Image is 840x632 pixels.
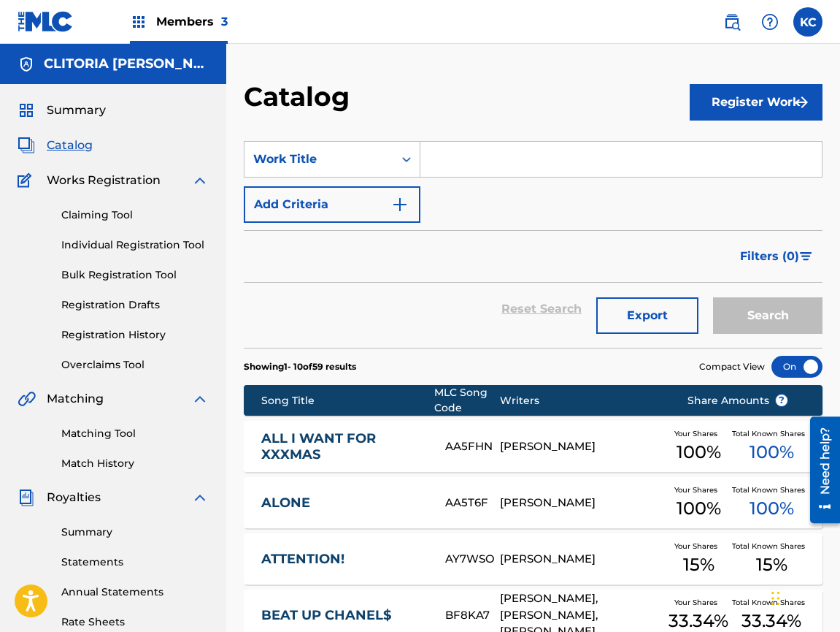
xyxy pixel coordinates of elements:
img: expand [191,390,209,408]
a: Summary [61,525,209,540]
div: Song Title [261,393,434,408]
p: Showing 1 - 10 of 59 results [244,360,356,373]
a: ALONE [261,495,425,511]
img: filter [800,252,812,261]
img: Top Rightsholders [130,13,147,31]
span: Royalties [47,489,101,506]
img: Works Registration [18,172,36,189]
span: Your Shares [674,484,723,495]
span: Total Known Shares [732,541,811,552]
span: 15 % [756,552,787,578]
img: 9d2ae6d4665cec9f34b9.svg [391,196,409,213]
img: Accounts [18,56,35,73]
span: 100 % [750,439,794,465]
span: Members [156,13,228,30]
a: Rate Sheets [61,614,209,630]
span: 100 % [677,495,721,522]
span: Summary [47,102,106,119]
a: Matching Tool [61,426,209,441]
a: Annual Statements [61,585,209,600]
span: Total Known Shares [732,597,811,608]
span: Matching [47,390,104,408]
img: Summary [18,102,35,119]
span: 100 % [677,439,721,465]
span: Compact View [699,360,765,373]
a: ATTENTION! [261,551,425,568]
span: Filters ( 0 ) [740,248,799,265]
img: Royalties [18,489,35,506]
a: ALL I WANT FOR XXXMAS [261,430,425,463]
span: 3 [221,15,228,28]
button: Export [596,297,698,334]
h5: CLITORIA MCDONALD [44,56,209,72]
a: Match History [61,456,209,471]
img: MLC Logo [18,11,74,32]
div: User Menu [793,7,822,37]
img: f7272a7cc735f4ea7f67.svg [793,94,811,111]
span: Your Shares [674,428,723,439]
span: Your Shares [674,597,723,608]
div: Work Title [253,151,385,168]
a: Statements [61,555,209,570]
div: [PERSON_NAME] [500,495,665,511]
a: Overclaims Tool [61,357,209,373]
a: CatalogCatalog [18,137,93,154]
a: SummarySummary [18,102,106,119]
div: Drag [771,576,780,620]
button: Filters (0) [731,238,822,275]
iframe: Resource Center [799,411,840,529]
span: Works Registration [47,172,161,189]
img: expand [191,172,209,189]
form: Search Form [244,141,822,348]
img: expand [191,489,209,506]
span: Total Known Shares [732,428,811,439]
div: AA5FHN [445,438,500,455]
span: 15 % [683,552,714,578]
a: Individual Registration Tool [61,237,209,253]
span: Total Known Shares [732,484,811,495]
span: Your Shares [674,541,723,552]
a: Bulk Registration Tool [61,267,209,283]
img: help [761,13,779,31]
span: Catalog [47,137,93,154]
div: [PERSON_NAME] [500,551,665,568]
h2: Catalog [244,80,357,113]
button: Register Work [690,84,822,121]
span: ? [776,395,787,406]
div: [PERSON_NAME] [500,438,665,455]
div: MLC Song Code [434,385,500,416]
a: BEAT UP CHANEL$ [261,607,425,624]
span: 100 % [750,495,794,522]
div: AA5T6F [445,495,500,511]
img: Matching [18,390,36,408]
div: BF8KA7 [445,607,500,624]
iframe: Chat Widget [767,562,840,632]
div: AY7WSO [445,551,500,568]
a: Registration Drafts [61,297,209,313]
a: Claiming Tool [61,208,209,223]
a: Public Search [717,7,747,37]
a: Registration History [61,327,209,343]
div: Writers [500,393,665,408]
img: Catalog [18,137,35,154]
img: search [723,13,741,31]
div: Help [755,7,785,37]
button: Add Criteria [244,186,420,223]
span: Share Amounts [687,393,788,408]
